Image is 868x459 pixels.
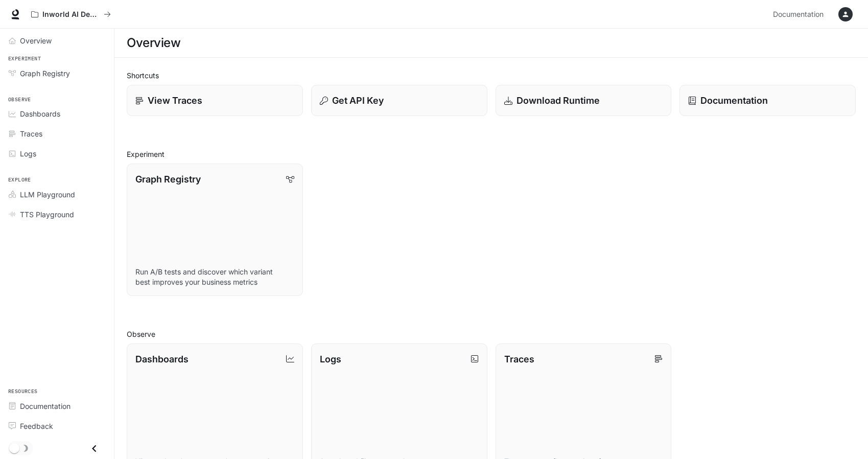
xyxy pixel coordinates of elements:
[4,145,110,163] a: Logs
[127,33,180,53] h1: Overview
[20,401,71,411] span: Documentation
[4,32,110,50] a: Overview
[700,94,768,107] p: Documentation
[4,205,110,223] a: TTS Playground
[320,352,341,366] p: Logs
[20,35,52,46] span: Overview
[83,438,106,459] button: Close drawer
[332,94,384,107] p: Get API Key
[20,148,36,159] span: Logs
[42,10,100,19] p: Inworld AI Demos
[4,105,110,123] a: Dashboards
[127,149,856,159] h2: Experiment
[4,125,110,143] a: Traces
[4,64,110,82] a: Graph Registry
[679,85,856,116] a: Documentation
[517,94,600,107] p: Download Runtime
[20,128,42,139] span: Traces
[135,267,294,287] p: Run A/B tests and discover which variant best improves your business metrics
[4,186,110,203] a: LLM Playground
[20,421,53,431] span: Feedback
[127,85,303,116] a: View Traces
[4,397,110,415] a: Documentation
[773,8,824,21] span: Documentation
[27,4,115,25] button: All workspaces
[127,164,303,296] a: Graph RegistryRun A/B tests and discover which variant best improves your business metrics
[20,209,74,220] span: TTS Playground
[127,329,856,339] h2: Observe
[127,70,856,81] h2: Shortcuts
[148,94,202,107] p: View Traces
[4,417,110,435] a: Feedback
[769,4,831,25] a: Documentation
[496,85,672,116] a: Download Runtime
[20,68,70,79] span: Graph Registry
[311,85,487,116] button: Get API Key
[9,442,19,453] span: Dark mode toggle
[20,108,60,119] span: Dashboards
[504,352,534,366] p: Traces
[135,352,189,366] p: Dashboards
[20,189,75,200] span: LLM Playground
[135,172,201,186] p: Graph Registry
